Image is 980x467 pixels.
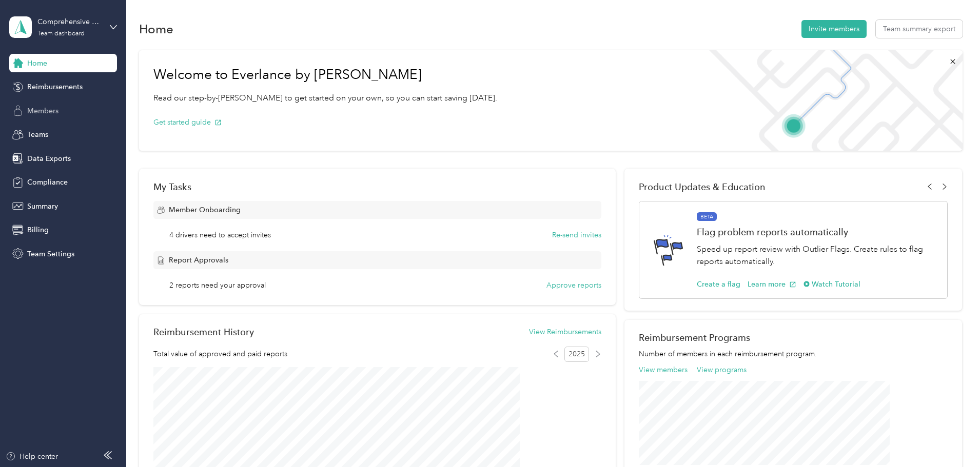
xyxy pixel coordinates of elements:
h1: Welcome to Everlance by [PERSON_NAME] [153,67,497,83]
span: Members [27,106,58,116]
h1: Home [139,24,173,34]
iframe: Everlance-gr Chat Button Frame [923,410,980,467]
span: Billing [27,225,49,235]
span: 4 drivers need to accept invites [169,230,271,240]
button: Create a flag [697,279,740,290]
span: Member Onboarding [169,205,241,215]
span: Teams [27,129,48,140]
h2: Reimbursement Programs [639,332,948,343]
span: Product Updates & Education [639,181,766,192]
p: Read our step-by-[PERSON_NAME] to get started on your own, so you can start saving [DATE]. [153,92,497,105]
button: Help center [6,451,58,462]
h1: Flag problem reports automatically [697,227,936,237]
div: Comprehensive Prosthetics & [MEDICAL_DATA] [37,16,102,27]
h2: Reimbursement History [153,327,254,337]
button: View programs [697,364,747,375]
button: Learn more [748,279,796,290]
span: Reimbursements [27,82,83,92]
span: Team Settings [27,249,74,259]
button: View members [639,364,688,375]
div: My Tasks [153,181,601,192]
button: Re-send invites [552,230,601,240]
button: Watch Tutorial [803,279,860,290]
button: Team summary export [876,20,963,38]
span: Summary [27,201,58,212]
span: 2 reports need your approval [169,280,266,291]
span: Home [27,58,47,69]
div: Team dashboard [37,31,85,37]
button: Approve reports [546,280,601,291]
span: Report Approvals [169,255,228,266]
span: Compliance [27,177,68,188]
span: Data Exports [27,153,71,164]
img: Welcome to everlance [699,50,962,151]
span: BETA [697,212,717,221]
p: Speed up report review with Outlier Flags. Create rules to flag reports automatically. [697,243,936,268]
p: Number of members in each reimbursement program. [639,349,948,359]
span: Total value of approved and paid reports [153,349,287,359]
button: Invite members [801,20,867,38]
span: 2025 [564,347,589,362]
button: Get started guide [153,117,222,128]
button: View Reimbursements [529,327,601,337]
